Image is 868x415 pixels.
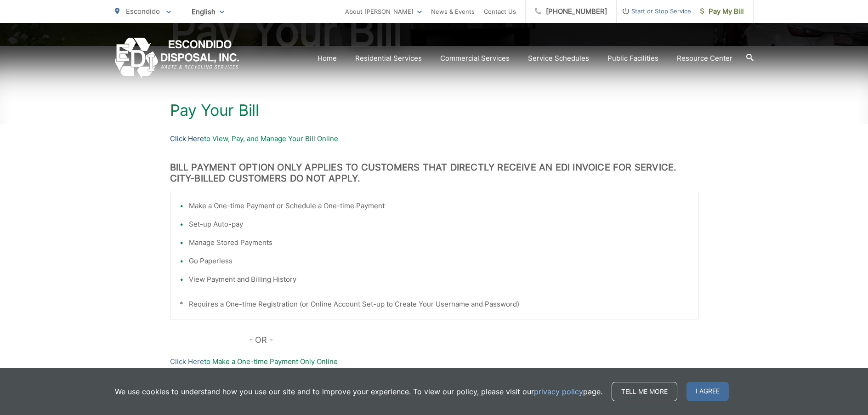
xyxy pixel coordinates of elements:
a: Public Facilities [607,53,658,64]
a: Resource Center [677,53,732,64]
a: EDCD logo. Return to the homepage. [115,38,239,79]
span: I agree [686,382,729,401]
p: - OR - [249,333,698,347]
h1: Pay Your Bill [170,101,698,119]
li: Make a One-time Payment or Schedule a One-time Payment [189,200,689,211]
span: Pay My Bill [700,6,744,17]
a: privacy policy [534,386,583,397]
p: * Requires a One-time Registration (or Online Account Set-up to Create Your Username and Password) [180,299,689,310]
a: Contact Us [484,6,516,17]
li: View Payment and Billing History [189,274,689,285]
a: About [PERSON_NAME] [345,6,422,17]
a: Click Here [170,133,204,144]
p: to Make a One-time Payment Only Online [170,356,698,367]
a: News & Events [431,6,475,17]
a: Commercial Services [440,53,510,64]
a: Tell me more [612,382,677,401]
li: Go Paperless [189,256,689,267]
h3: BILL PAYMENT OPTION ONLY APPLIES TO CUSTOMERS THAT DIRECTLY RECEIVE AN EDI INVOICE FOR SERVICE. C... [170,162,698,184]
li: Set-up Auto-pay [189,219,689,230]
a: Service Schedules [528,53,589,64]
p: to View, Pay, and Manage Your Bill Online [170,133,698,144]
a: Click Here [170,356,204,367]
li: Manage Stored Payments [189,237,689,248]
span: English [185,4,231,20]
span: Escondido [126,7,160,16]
a: Home [318,53,337,64]
a: Residential Services [355,53,422,64]
p: We use cookies to understand how you use our site and to improve your experience. To view our pol... [115,386,602,397]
